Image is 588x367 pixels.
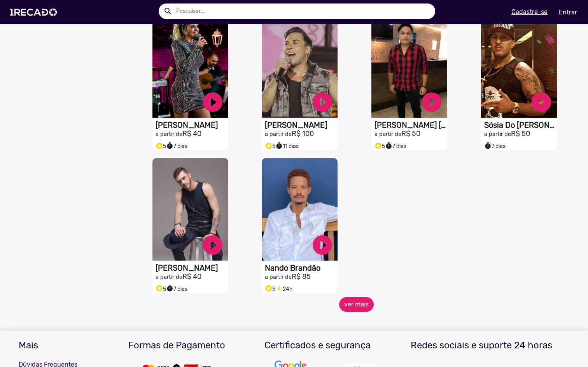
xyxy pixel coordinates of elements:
video: S1RECADO vídeos dedicados para fãs e empresas [371,15,447,118]
small: stars [156,142,163,150]
small: stars [156,285,163,292]
h1: [PERSON_NAME] [156,263,228,273]
a: play_circle_filled [530,90,553,114]
span: 5 [374,143,385,150]
i: Selo super talento [374,140,382,150]
a: play_circle_filled [201,233,224,257]
i: timer [275,140,283,150]
i: timer [484,140,492,150]
small: timer [484,142,492,150]
i: Selo super talento [156,140,163,150]
small: timer [166,285,173,292]
i: timer [166,283,173,292]
h1: [PERSON_NAME] [PERSON_NAME] [374,120,447,130]
small: stars [265,285,272,292]
h2: R$ 40 [156,130,228,138]
u: Cadastre-se [511,8,548,16]
i: timer [385,140,392,150]
i: bolt [275,283,283,292]
span: 5 [156,286,166,292]
a: play_circle_filled [311,233,334,257]
h2: R$ 50 [374,130,447,138]
small: bolt [275,285,283,292]
i: Selo super talento [265,283,272,292]
small: a partir de [374,131,401,137]
a: play_circle_filled [311,90,334,114]
span: 11 dias [275,143,299,150]
h3: Formas de Pagamento [112,340,241,351]
span: 7 dias [385,143,406,150]
video: S1RECADO vídeos dedicados para fãs e empresas [481,15,557,118]
small: a partir de [156,274,182,280]
small: a partir de [156,131,182,137]
small: timer [275,142,283,150]
span: 5 [265,143,275,150]
a: Entrar [554,5,582,19]
video: S1RECADO vídeos dedicados para fãs e empresas [152,15,228,118]
span: 24h [275,286,293,292]
h2: R$ 85 [265,273,338,281]
button: Example home icon [161,4,174,17]
small: timer [385,142,392,150]
span: 5 [156,143,166,150]
h2: R$ 100 [265,130,338,138]
h1: [PERSON_NAME] [265,120,338,130]
small: a partir de [484,131,511,137]
input: Pesquisar... [170,3,435,19]
a: play_circle_filled [420,90,443,114]
small: stars [374,142,382,150]
small: a partir de [265,131,292,137]
h3: Mais [19,340,101,351]
video: S1RECADO vídeos dedicados para fãs e empresas [262,158,338,261]
h1: Nando Brandão [265,263,338,273]
button: ver mais [339,297,374,312]
mat-icon: Example home icon [163,7,173,16]
h2: R$ 50 [484,130,557,138]
video: S1RECADO vídeos dedicados para fãs e empresas [262,15,338,118]
span: 7 dias [166,286,187,292]
h2: R$ 40 [156,273,228,281]
h3: Certificados e segurança [253,340,382,351]
a: play_circle_filled [201,90,224,114]
i: Selo super talento [265,140,272,150]
h3: Redes sociais e suporte 24 horas [394,340,569,351]
i: Selo super talento [156,283,163,292]
span: 5 [265,286,275,292]
video: S1RECADO vídeos dedicados para fãs e empresas [152,158,228,261]
small: a partir de [265,274,292,280]
i: timer [166,140,173,150]
span: 7 dias [484,143,506,150]
small: stars [265,142,272,150]
span: 7 dias [166,143,187,150]
h1: Sósia Do [PERSON_NAME] [484,120,557,130]
h1: [PERSON_NAME] [156,120,228,130]
small: timer [166,142,173,150]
